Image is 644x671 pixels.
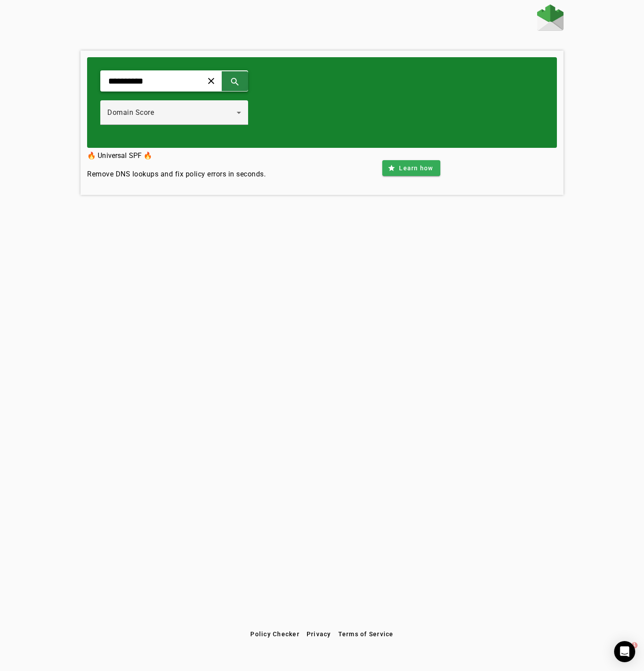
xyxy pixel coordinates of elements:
a: Home [537,4,563,33]
button: Policy Checker [247,626,303,642]
span: Privacy [307,631,331,638]
button: Learn how [382,160,440,176]
button: Privacy [303,626,335,642]
span: Terms of Service [338,631,394,638]
span: 1 [632,641,639,648]
button: Terms of Service [335,626,397,642]
span: Policy Checker [250,631,300,638]
span: Learn how [399,164,433,172]
img: Fraudmarc Logo [537,4,563,31]
span: Domain Score [107,108,154,117]
div: Open Intercom Messenger [614,641,635,662]
h3: 🔥 Universal SPF 🔥 [87,150,266,162]
h4: Remove DNS lookups and fix policy errors in seconds. [87,169,266,180]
